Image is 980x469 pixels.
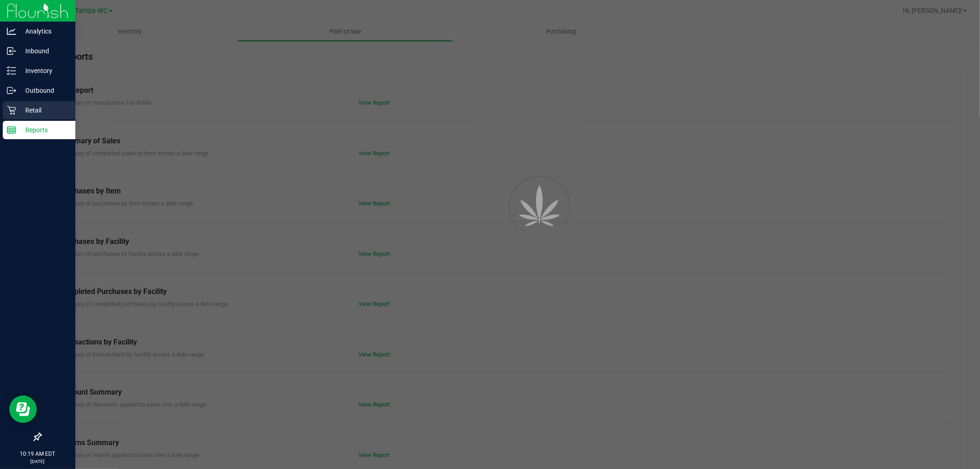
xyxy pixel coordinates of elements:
[16,85,71,96] p: Outbound
[7,86,16,95] inline-svg: Outbound
[16,105,71,116] p: Retail
[4,458,71,465] p: [DATE]
[7,27,16,36] inline-svg: Analytics
[9,396,37,423] iframe: Resource center
[7,46,16,56] inline-svg: Inbound
[16,65,71,76] p: Inventory
[4,450,71,458] p: 10:19 AM EDT
[7,106,16,115] inline-svg: Retail
[16,45,71,57] p: Inbound
[7,66,16,75] inline-svg: Inventory
[16,26,71,37] p: Analytics
[7,125,16,135] inline-svg: Reports
[16,124,71,136] p: Reports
